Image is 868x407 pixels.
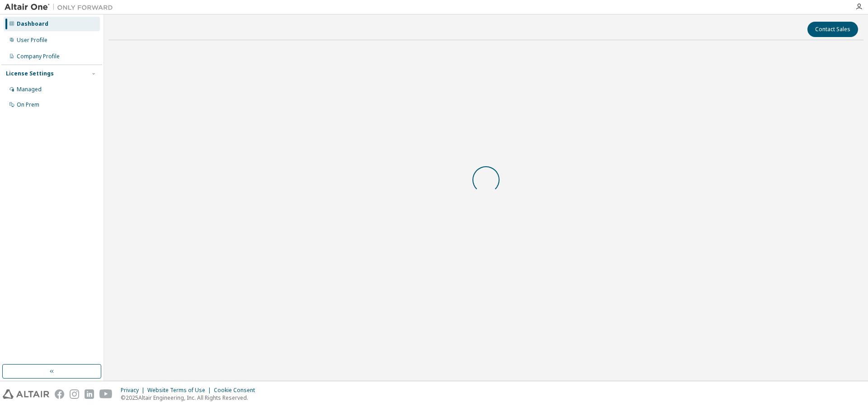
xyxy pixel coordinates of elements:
img: linkedin.svg [85,389,94,399]
div: Company Profile [17,53,60,60]
img: Altair One [5,3,118,12]
div: On Prem [17,101,39,108]
img: instagram.svg [70,389,79,399]
div: User Profile [17,37,47,44]
img: altair_logo.svg [3,389,49,399]
div: License Settings [6,70,54,77]
div: Managed [17,86,42,93]
img: youtube.svg [99,389,113,399]
div: Website Terms of Use [147,387,214,394]
div: Dashboard [17,20,48,28]
div: Cookie Consent [214,387,260,394]
div: Privacy [121,387,147,394]
p: © 2025 Altair Engineering, Inc. All Rights Reserved. [121,394,260,402]
img: facebook.svg [55,389,64,399]
button: Contact Sales [807,22,858,37]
